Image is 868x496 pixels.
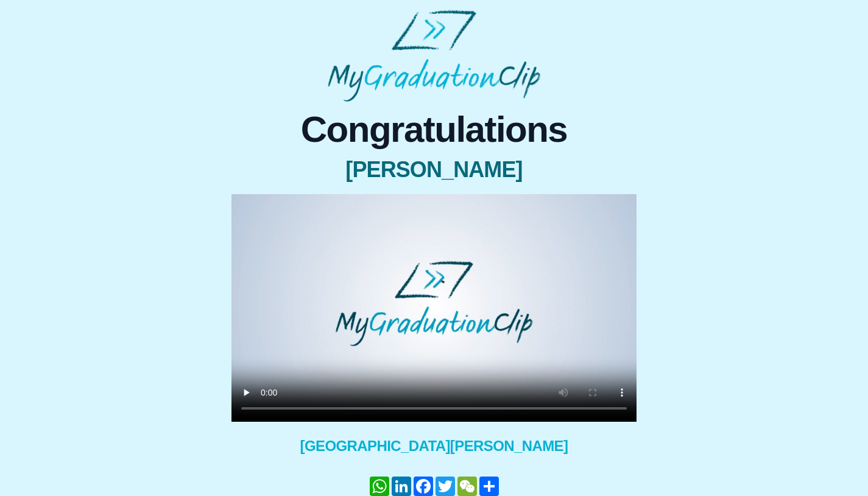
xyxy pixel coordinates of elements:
[434,477,456,496] a: Twitter
[369,477,390,496] a: WhatsApp
[231,158,637,182] span: [PERSON_NAME]
[456,477,478,496] a: WeChat
[328,10,540,102] img: MyGraduationClip
[478,477,500,496] a: Share
[231,111,637,148] span: Congratulations
[231,436,637,456] span: [GEOGRAPHIC_DATA][PERSON_NAME]
[412,477,434,496] a: Facebook
[390,477,412,496] a: LinkedIn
